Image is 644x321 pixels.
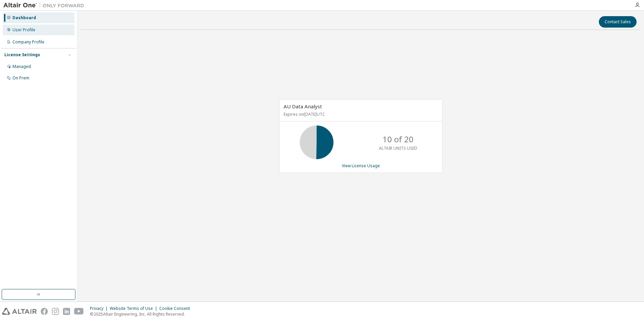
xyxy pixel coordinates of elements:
[12,64,31,69] div: Managed
[90,311,194,317] p: © 2025 Altair Engineering, Inc. All Rights Reserved.
[90,306,110,311] div: Privacy
[41,308,48,315] img: facebook.svg
[599,16,637,28] button: Contact Sales
[12,15,36,21] div: Dashboard
[284,103,322,110] span: AU Data Analyst
[4,52,40,58] div: License Settings
[52,308,59,315] img: instagram.svg
[110,306,159,311] div: Website Terms of Use
[2,308,37,315] img: altair_logo.svg
[383,134,414,145] p: 10 of 20
[12,75,29,81] div: On Prem
[342,163,380,169] a: View License Usage
[74,308,84,315] img: youtube.svg
[63,308,70,315] img: linkedin.svg
[379,145,417,151] p: ALTAIR UNITS USED
[12,27,35,33] div: User Profile
[159,306,194,311] div: Cookie Consent
[284,111,437,117] p: Expires on [DATE] UTC
[12,39,44,45] div: Company Profile
[3,2,88,9] img: Altair One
